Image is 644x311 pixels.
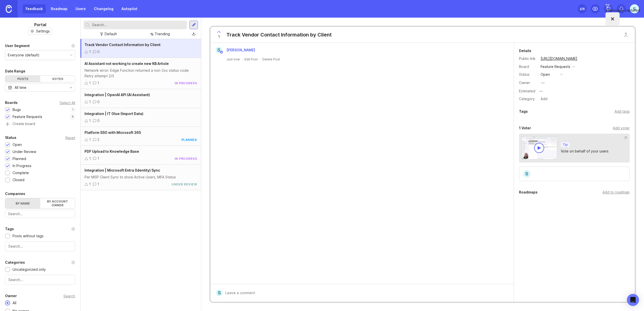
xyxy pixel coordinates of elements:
div: Tags [519,108,528,114]
div: In Progress [13,163,31,169]
img: video-thumbnail-vote-d41b83416815613422e2ca741bf692cc.jpg [521,136,557,160]
div: Open [13,142,22,147]
div: planned [181,138,197,142]
a: PDF Upload to Knowledge Base11in progress [80,146,201,165]
div: Vote on behalf of your users [561,148,609,154]
a: Autopilot [118,4,140,13]
div: 0 [97,118,100,124]
div: 1 Voter [519,125,531,131]
div: Add [539,96,549,102]
div: 1 [97,181,99,187]
a: Roadmap [48,4,70,13]
div: Trending [155,31,170,37]
a: Integration | IT Glue (Import Data)10 [80,108,201,127]
button: Settings [28,28,52,35]
p: Tip [563,143,568,147]
div: 0 [97,49,100,55]
a: Integration | OpenAI API (AI Assistant)10 [80,89,201,108]
span: Track Vendor Contact Information by Client [85,43,160,47]
div: All [10,300,19,306]
div: Votes [40,76,75,82]
a: Changelog [91,4,116,13]
a: S[PERSON_NAME] [213,47,259,53]
span: Platform SSO with Microsoft 365 [85,130,141,135]
div: in progress [175,157,197,161]
div: Per MSP Client Sync to show Active Users, MFA Status [85,174,197,180]
span: 1 [218,34,220,40]
div: Companies [5,191,25,197]
span: PDF Upload to Knowledge Base [85,149,139,153]
div: open [541,72,550,77]
div: · [242,57,243,61]
div: Details [519,48,531,54]
span: Integration | OpenAI API (AI Assistant) [85,93,150,97]
div: Closed [13,177,24,183]
div: Owner [5,293,17,299]
div: Estimated [519,89,535,93]
div: in progress [175,81,197,85]
div: Status [519,72,537,77]
div: Posts [5,76,40,82]
div: 0 [97,99,100,105]
div: 1 [89,99,91,105]
div: — [538,88,544,94]
button: Close button [621,30,631,40]
div: Categories [5,259,25,265]
div: 1 [89,181,91,187]
p: 1 [72,108,74,112]
div: Default [105,31,117,37]
a: Integration | Microsoft Entra (Identity) SyncPer MSP Client Sync to show Active Users, MFA Status... [80,165,201,190]
div: Public link [519,56,537,61]
div: Owner [519,80,537,86]
a: Track Vendor Contact Information by Client10 [80,39,201,58]
a: Add [537,96,549,102]
div: Board [519,64,537,69]
div: All time [15,85,26,90]
div: 1 [89,118,91,124]
a: Users [72,4,89,13]
div: 1 [97,156,99,161]
div: under review [172,182,197,186]
span: AI Assistant not working to create new KB Article [85,61,169,66]
span: [PERSON_NAME] [226,48,255,52]
input: Search... [92,22,185,28]
div: Add to roadmap [602,189,630,195]
label: By name [5,198,40,208]
svg: toggle icon [67,86,75,90]
button: 2/5 [578,4,587,13]
div: Delete Post [262,57,280,61]
div: Tags [5,226,14,232]
button: S [630,4,639,13]
label: By account owner [40,198,75,208]
div: Under Review [13,149,36,154]
div: Planned [13,156,26,162]
div: 1 [89,49,91,55]
a: Just now [226,57,240,61]
input: Search... [8,211,72,217]
h1: Portal [34,22,46,28]
div: — [541,80,545,86]
span: Integration | IT Glue (Import Data) [85,111,143,116]
div: User Segment [5,43,30,49]
div: Open Intercom Messenger [627,294,639,306]
div: Add voter [613,125,630,131]
div: Complete [13,170,29,176]
div: 1 [89,156,91,161]
div: Date Range [5,68,25,74]
div: Network error: Edge Function returned a non-2xx status code Retry attempt 2/3 [85,68,197,79]
div: Feature Requests [13,114,42,120]
div: Boards [5,100,18,106]
div: Everyone (default) [8,52,39,58]
div: Add tags [615,109,630,114]
div: 1 [97,80,99,86]
div: 1 [89,137,91,142]
div: Posts without tags [13,233,44,239]
div: Search [63,295,75,297]
div: Edit Post [245,57,258,61]
div: 2 /5 [580,5,585,12]
input: Search... [8,277,72,283]
span: Settings [36,29,50,34]
a: [URL][DOMAIN_NAME] [539,55,579,62]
